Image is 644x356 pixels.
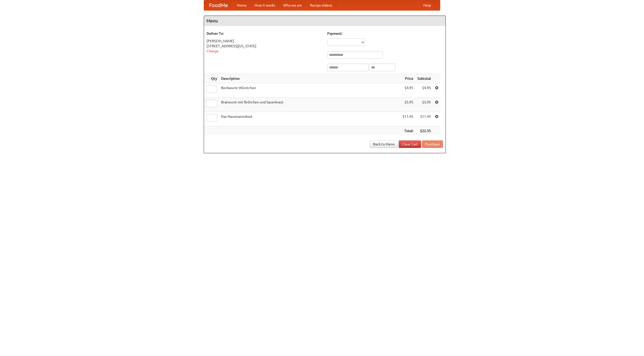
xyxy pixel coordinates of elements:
[207,44,322,49] div: [STREET_ADDRESS][US_STATE]
[400,98,415,112] td: $5.95
[306,0,336,10] a: Recipe videos
[219,98,400,112] td: Bratwurst mit Brötchen und Sauerkraut
[400,126,415,136] th: Total:
[400,74,415,83] th: Price
[207,31,322,36] h5: Deliver To:
[370,140,398,148] a: Back to Menu
[327,31,443,36] h5: Payment:
[415,83,433,98] td: $4.95
[422,140,443,148] button: Purchase
[415,98,433,112] td: $5.95
[279,0,306,10] a: Who we are
[415,126,433,136] th: $22.35
[204,0,233,10] a: FoodMe
[207,49,219,53] a: Change
[219,112,400,126] td: Das Hausmannskost
[219,83,400,98] td: Bockwurst Würstchen
[207,38,322,44] div: [PERSON_NAME]
[251,0,279,10] a: How it works
[415,112,433,126] td: $11.45
[204,74,219,83] th: Qty
[415,74,433,83] th: Subtotal
[400,83,415,98] td: $4.95
[400,112,415,126] td: $11.45
[233,0,251,10] a: Home
[399,140,421,148] a: Clear Cart
[204,16,446,26] h4: Menu
[219,74,400,83] th: Description
[419,0,435,10] a: Help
